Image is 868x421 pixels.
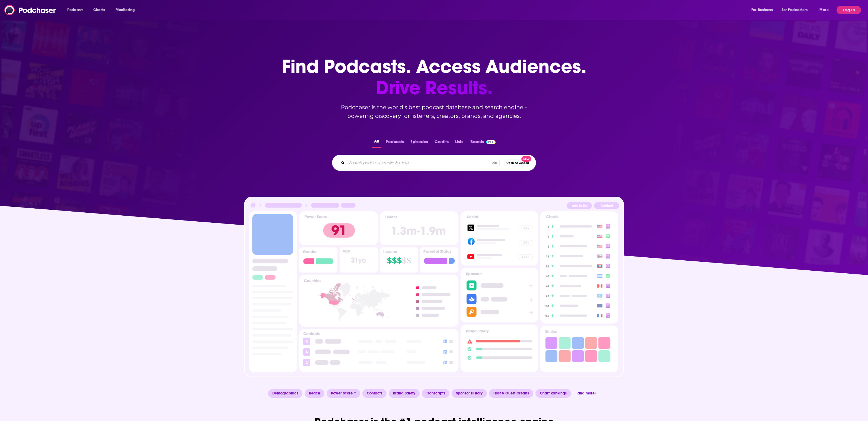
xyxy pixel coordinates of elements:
span: Power Score™ [327,389,360,398]
img: Podcast Insights Header [249,202,619,211]
div: Search podcasts, credits, & more... [332,155,536,171]
img: Podcast Insights Age [340,247,378,273]
img: Podcast Socials [461,211,538,265]
h2: Podchaser is the world’s best podcast database and search engine – powering discovery for listene... [325,103,542,120]
button: open menu [816,6,835,14]
span: More [819,6,829,14]
a: BrandsPodchaser Pro [470,138,496,148]
button: Podcasts [384,138,406,148]
span: Podcasts [67,6,83,14]
h1: Find Podcasts. Access Audiences. [282,56,586,99]
span: New [521,156,531,162]
span: Host & Guest Credits [489,389,533,398]
span: Open Advanced [506,161,529,164]
a: Charts [90,6,108,14]
span: Charts [93,6,105,14]
span: ⌘ K [490,159,500,167]
span: Brand Safety [389,389,420,398]
img: Podcast Insights Listens [380,211,458,245]
img: Podchaser Pro [486,140,496,144]
span: For Podcasters [782,6,808,14]
button: Episodes [409,138,430,148]
span: Monitoring [116,6,135,14]
button: open menu [748,6,780,14]
button: open menu [63,6,90,14]
img: Podcast Insights Sidebar [251,213,295,358]
span: Sponsor History [452,389,487,398]
img: Podcast Sponsors [461,268,538,322]
img: Podcast Insights Countries [299,275,458,326]
img: Podcast Insights Contacts [299,329,458,372]
img: Podcast Insights Charts [540,211,618,323]
span: Drive Results. [282,77,586,99]
img: Podcast Insights Similar Podcasts [542,328,616,364]
img: Podcast Insights Brand Safety [463,327,536,364]
button: Credits [433,138,450,148]
span: Reach [305,389,324,398]
button: open menu [112,6,142,14]
button: Log In [837,6,861,14]
button: Open AdvancedNew [504,160,531,166]
button: All [372,138,381,148]
span: and more! [573,389,600,398]
img: Podcast Insights Power score [299,211,378,245]
span: Demographics [268,389,302,398]
span: Contacts [362,389,387,398]
img: Podcast Insights Gender [299,247,337,273]
img: Podcast Insights Income [380,247,418,273]
span: Transcripts [422,389,449,398]
button: open menu [778,6,816,14]
span: For Business [751,6,773,14]
button: Lists [454,138,465,148]
img: Podchaser - Follow, Share and Rate Podcasts [4,5,56,15]
img: Podcast Insights Parental Status [420,247,458,273]
span: Chart Rankings [535,389,571,398]
input: Search podcasts, credits, & more... [347,158,490,167]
